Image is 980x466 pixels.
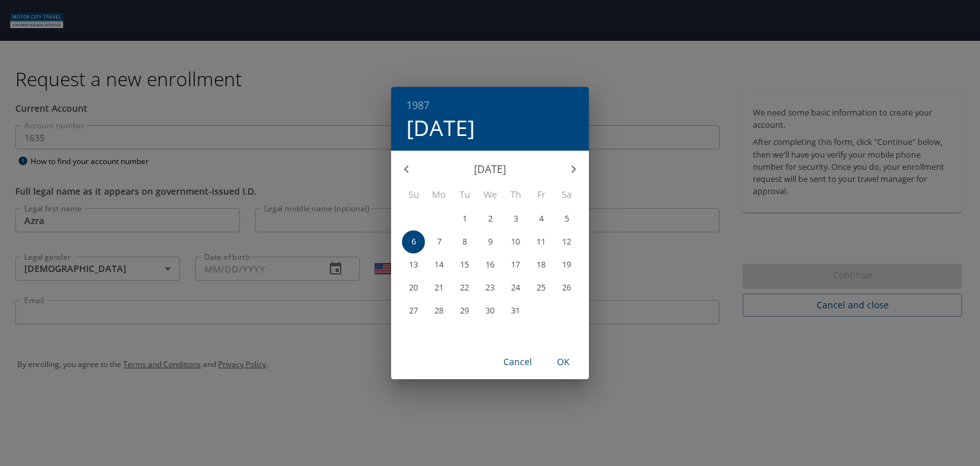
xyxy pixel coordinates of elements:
[409,283,418,292] p: 20
[504,188,527,202] span: Th
[434,283,443,292] p: 21
[530,188,553,202] span: Fr
[511,306,520,315] p: 31
[486,306,494,315] p: 30
[479,188,501,202] span: We
[555,276,578,299] button: 26
[504,299,527,322] button: 31
[537,283,546,292] p: 25
[511,283,520,292] p: 24
[562,283,571,292] p: 26
[504,230,527,253] button: 10
[402,230,425,253] button: 6
[409,306,418,315] p: 27
[479,253,501,276] button: 16
[514,214,518,223] p: 3
[460,283,469,292] p: 22
[511,237,520,246] p: 10
[427,276,450,299] button: 21
[555,253,578,276] button: 19
[548,354,579,370] span: OK
[434,260,443,269] p: 14
[555,188,578,202] span: Sa
[530,276,553,299] button: 25
[504,207,527,230] button: 3
[434,306,443,315] p: 28
[402,188,425,202] span: Su
[562,237,571,246] p: 12
[486,283,494,292] p: 23
[402,299,425,322] button: 27
[511,260,520,269] p: 17
[463,237,467,246] p: 8
[437,237,442,246] p: 7
[555,230,578,253] button: 12
[502,354,533,370] span: Cancel
[409,260,418,269] p: 13
[530,230,553,253] button: 11
[479,230,501,253] button: 9
[479,207,501,230] button: 2
[453,188,476,202] span: Tu
[453,230,476,253] button: 8
[530,207,553,230] button: 4
[453,299,476,322] button: 29
[406,96,429,114] button: 1987
[406,114,475,141] button: [DATE]
[497,350,538,374] button: Cancel
[565,214,569,223] p: 5
[460,306,469,315] p: 29
[422,162,558,177] p: [DATE]
[412,237,416,246] p: 6
[543,350,584,374] button: OK
[486,260,494,269] p: 16
[488,214,493,223] p: 2
[562,260,571,269] p: 19
[488,237,493,246] p: 9
[402,276,425,299] button: 20
[453,276,476,299] button: 22
[427,299,450,322] button: 28
[537,260,546,269] p: 18
[530,253,553,276] button: 18
[504,276,527,299] button: 24
[539,214,544,223] p: 4
[453,253,476,276] button: 15
[402,253,425,276] button: 13
[504,253,527,276] button: 17
[460,260,469,269] p: 15
[463,214,467,223] p: 1
[479,299,501,322] button: 30
[427,230,450,253] button: 7
[427,188,450,202] span: Mo
[427,253,450,276] button: 14
[555,207,578,230] button: 5
[453,207,476,230] button: 1
[479,276,501,299] button: 23
[537,237,546,246] p: 11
